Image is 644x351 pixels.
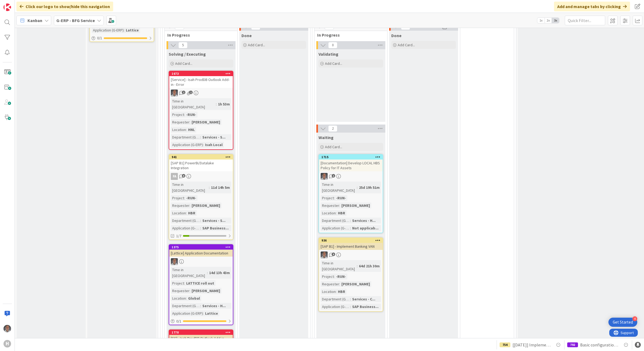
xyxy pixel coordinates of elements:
div: 14d 13h 43m [208,270,231,276]
div: [Service] - Isah ProdDB Outlook Add-in - Error [169,76,233,88]
span: 2x [545,18,552,23]
div: -RUN- [185,195,198,201]
div: 25d 19h 51m [358,185,381,190]
div: [Documentation] Develop LOCAL HBS Policy for IT Assets [319,159,383,171]
div: 0/1 [169,318,233,325]
div: Not applicab... [351,225,380,231]
div: PS [319,251,383,258]
div: -RUN- [335,274,347,279]
div: Application (G-ERP) [171,142,203,148]
span: : [357,263,358,269]
img: PS [321,173,328,180]
span: : [189,119,190,125]
div: Time in [GEOGRAPHIC_DATA] [171,267,207,279]
input: Quick Filter... [565,16,605,25]
div: FA [169,173,233,180]
span: : [200,134,201,140]
div: Open Get Started checklist, remaining modules: 4 [608,318,637,327]
div: Project [171,112,184,118]
span: : [339,281,340,287]
div: Department (G-ERP) [171,134,200,140]
div: Get Started [613,320,633,325]
div: 1778[SS] - Isah ProdDB Outlook Add-in - Cannot connect to License server [169,330,233,347]
span: : [200,225,201,231]
div: [Lattice] Application Documentation [169,250,233,257]
div: Location [321,210,336,216]
span: Done [241,33,252,38]
span: 1x [537,18,545,23]
span: Solving / Executing [169,51,206,57]
div: 792 [567,342,578,347]
div: 1715 [321,155,383,159]
span: : [209,185,210,190]
div: Project [321,274,334,279]
div: 936 [319,238,383,243]
span: 5 [178,42,188,48]
span: : [200,218,201,224]
div: -RUN- [185,112,198,118]
div: Location [171,210,186,216]
div: Add and manage tabs by clicking [554,2,630,11]
span: 1 [332,174,335,178]
span: 1/7 [176,233,181,239]
div: 11d 14h 5m [210,185,231,190]
span: 1 [182,91,185,94]
div: Time in [GEOGRAPHIC_DATA] [321,260,357,272]
span: 9 [332,253,335,256]
span: Add Card... [175,61,192,66]
span: Add Card... [248,42,265,47]
span: 0 [328,42,337,48]
span: Basic configuration Isah test environment HSG [580,342,618,348]
span: [[DATE]] Implement Accountview BI information- [Data Transport to BI Datalake] [513,342,551,348]
b: G-ERP - BFG Service [56,18,95,23]
div: Department (G-ERP) [321,218,350,224]
div: LATTICE roll out [185,280,216,286]
div: Project [321,195,334,201]
div: 1375[Lattice] Application Documentation [169,245,233,257]
span: : [350,296,351,302]
span: In Progress [317,32,380,38]
span: : [189,203,190,208]
div: 936 [321,239,383,242]
span: Add Card... [325,61,342,66]
img: PS [171,258,178,265]
div: 754 [500,342,510,347]
span: : [216,101,217,107]
div: [PERSON_NAME] [340,281,371,287]
span: Add Card... [398,42,415,47]
div: PS [169,90,233,97]
div: 1715 [319,155,383,159]
div: H [4,340,11,348]
span: : [189,288,190,294]
div: Time in [GEOGRAPHIC_DATA] [171,182,209,193]
div: Department (G-ERP) [171,303,200,309]
a: 936[SAP B1] - Implement Banking VANPSTime in [GEOGRAPHIC_DATA]:64d 21h 30mProject:-RUN-Requester:... [318,237,383,312]
div: Services - H... [351,218,377,224]
div: Requester [321,203,339,208]
div: SAP Business... [351,304,380,310]
div: Location [171,127,186,133]
div: Services - H... [201,303,227,309]
div: 1h 53m [217,101,231,107]
div: 1778 [169,330,233,335]
span: : [350,218,351,224]
a: 1673[Service] - Isah ProdDB Outlook Add-in - ErrorPSTime in [GEOGRAPHIC_DATA]:1h 53mProject:-RUN-... [169,71,233,150]
span: : [357,185,358,190]
div: 1375 [169,245,233,250]
span: Waiting [318,135,334,140]
div: Services - S... [201,218,227,224]
span: 1 [189,91,193,94]
div: Click our logo to show/hide this navigation [16,2,113,11]
span: : [186,210,187,216]
div: 941 [172,155,233,159]
span: : [336,210,337,216]
span: : [339,203,340,208]
div: Application (G-ERP) [171,225,200,231]
div: 64d 21h 30m [358,263,381,269]
div: PS [169,258,233,265]
div: 1715[Documentation] Develop LOCAL HBS Policy for IT Assets [319,155,383,171]
div: Global [187,295,201,301]
span: : [186,127,187,133]
img: Visit kanbanzone.com [4,3,11,11]
div: Location [171,295,186,301]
